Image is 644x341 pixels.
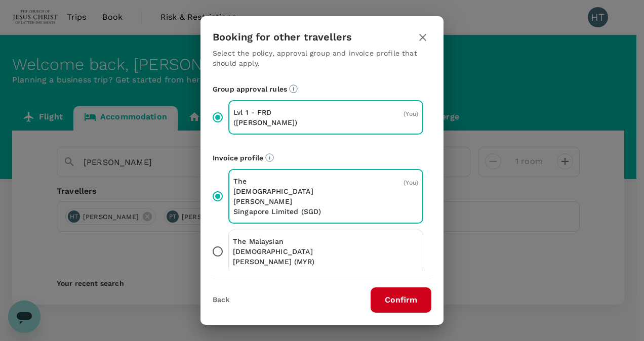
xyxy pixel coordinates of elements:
[233,236,326,267] p: The Malaysian [DEMOGRAPHIC_DATA][PERSON_NAME] (MYR)
[233,176,326,217] p: The [DEMOGRAPHIC_DATA][PERSON_NAME] Singapore Limited (SGD)
[213,31,352,43] h3: Booking for other travellers
[404,110,418,117] span: ( You )
[213,296,229,304] button: Back
[404,179,418,186] span: ( You )
[371,287,431,313] button: Confirm
[213,84,431,94] p: Group approval rules
[213,153,431,163] p: Invoice profile
[213,48,431,68] p: Select the policy, approval group and invoice profile that should apply.
[289,84,298,93] svg: Default approvers or custom approval rules (if available) are based on the user group.
[265,153,274,162] svg: The payment currency and company information are based on the selected invoice profile.
[233,107,326,127] p: Lvl 1 - FRD ([PERSON_NAME])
